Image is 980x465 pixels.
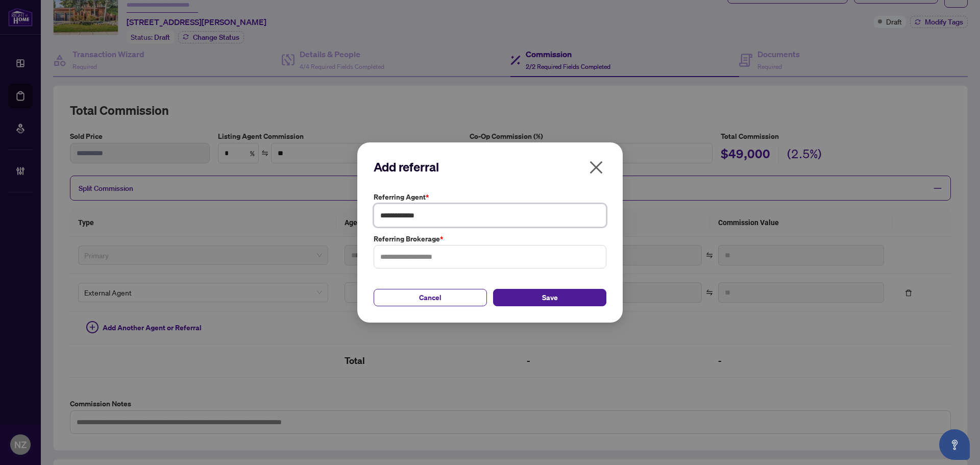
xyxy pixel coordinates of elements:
[374,233,606,244] label: Referring Brokerage
[374,289,487,306] button: Cancel
[542,289,558,306] span: Save
[939,429,970,460] button: Open asap
[493,289,606,306] button: Save
[374,159,606,175] h2: Add referral
[419,289,442,306] span: Cancel
[588,159,604,176] span: close
[374,191,606,203] label: Referring Agent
